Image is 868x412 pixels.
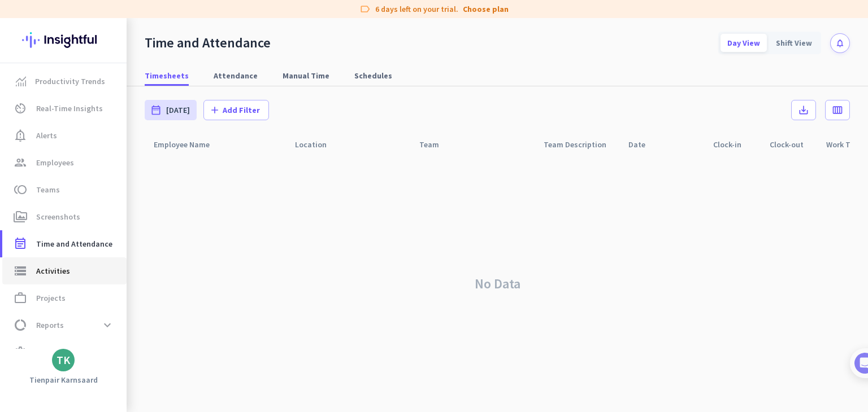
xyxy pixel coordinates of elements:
span: Add Filter [223,104,260,116]
a: groupEmployees [2,149,127,176]
img: Insightful logo [22,18,105,62]
a: event_noteTime and Attendance [2,230,127,257]
i: perm_media [14,210,27,223]
div: Time and Attendance [145,34,271,51]
i: storage [14,264,27,278]
a: tollTeams [2,176,127,203]
a: perm_mediaScreenshots [2,203,127,230]
div: Date [628,137,659,152]
div: Clock-out [761,134,817,155]
span: Teams [36,183,60,196]
span: Screenshots [36,210,80,223]
span: Alerts [36,129,57,142]
i: notifications [835,38,845,48]
a: data_usageReportsexpand_more [2,312,127,339]
span: [DATE] [166,104,190,116]
i: save_alt [798,104,809,116]
a: storageActivities [2,257,127,284]
a: Choose plan [463,3,509,15]
i: calendar_view_week [832,104,843,116]
i: add [209,104,220,116]
i: label [359,3,371,15]
button: notifications [830,33,850,53]
button: addAdd Filter [203,100,269,120]
i: notification_important [14,129,27,142]
i: settings [14,345,27,359]
div: Day View [721,34,767,52]
span: Employees [36,156,74,169]
span: Timesheets [145,70,189,81]
a: av_timerReal-Time Insights [2,95,127,122]
i: work_outline [14,291,27,305]
i: group [14,156,27,169]
i: toll [14,183,27,196]
a: settingsSettings [2,339,127,366]
i: av_timer [14,102,27,115]
span: Manual Time [283,70,329,81]
button: expand_more [97,315,118,335]
span: Productivity Trends [35,74,105,88]
div: Team [410,134,535,155]
a: notification_importantAlerts [2,122,127,149]
i: date_range [150,104,162,116]
div: Location [286,134,410,155]
div: Employee Name [145,134,286,155]
span: Reports [36,318,64,332]
span: Attendance [214,70,258,81]
a: menu-itemProductivity Trends [2,68,127,95]
i: data_usage [14,318,27,332]
img: menu-item [16,76,26,86]
div: No Data [145,155,850,412]
button: save_alt [791,100,816,120]
a: work_outlineProjects [2,284,127,312]
div: Team Description [535,134,619,155]
span: Schedules [354,70,392,81]
button: calendar_view_week [825,100,850,120]
div: Clock-in [713,137,755,152]
span: Time and Attendance [36,237,112,251]
span: Settings [36,345,67,359]
div: TK [57,354,70,366]
span: Activities [36,264,70,278]
span: Real-Time Insights [36,102,103,115]
div: Shift View [769,34,819,52]
span: Projects [36,291,66,305]
i: event_note [14,237,27,251]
